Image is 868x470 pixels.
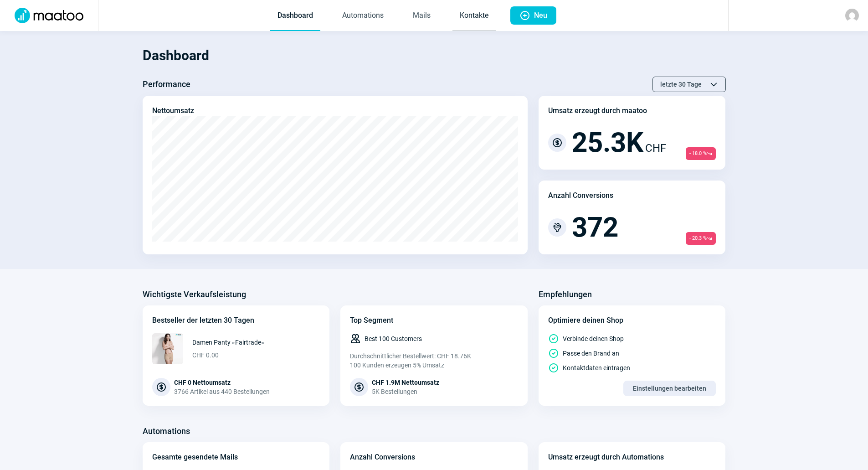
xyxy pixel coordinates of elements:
[174,387,270,396] div: 3766 Artikel aus 440 Bestellungen
[372,387,439,396] div: 5K Bestellungen
[143,287,246,302] h3: Wichtigste Verkaufsleistung
[143,424,190,439] h3: Automations
[534,6,547,25] span: Neu
[152,452,238,463] div: Gesamte gesendete Mails
[9,8,89,23] img: Logo
[548,105,647,116] div: Umsatz erzeugt durch maatoo
[143,77,190,92] h3: Performance
[572,129,643,156] span: 25.3K
[152,333,183,364] img: 68x68
[548,452,664,463] div: Umsatz erzeugt durch Automations
[633,381,706,396] span: Einstellungen bearbeiten
[563,334,624,343] span: Verbinde deinen Shop
[645,140,666,156] span: CHF
[623,381,716,396] button: Einstellungen bearbeiten
[572,214,618,241] span: 372
[563,363,630,372] span: Kontaktdaten eintragen
[548,315,716,326] div: Optimiere deinen Shop
[152,105,194,116] div: Nettoumsatz
[372,378,439,387] div: CHF 1.9M Nettoumsatz
[350,452,415,463] div: Anzahl Conversions
[686,147,716,160] span: - 18.0 %
[406,1,438,31] a: Mails
[686,232,716,245] span: - 20.3 %
[192,338,264,347] span: Damen Panty «Fairtrade»
[548,190,613,201] div: Anzahl Conversions
[452,1,496,31] a: Kontakte
[660,77,702,92] span: letzte 30 Tage
[845,9,859,22] img: avatar
[510,6,556,25] button: Neu
[174,378,270,387] div: CHF 0 Nettoumsatz
[152,315,320,326] div: Bestseller der letzten 30 Tagen
[365,334,422,343] span: Best 100 Customers
[563,349,619,358] span: Passe den Brand an
[350,315,518,326] div: Top Segment
[350,351,518,370] div: Durchschnittlicher Bestellwert: CHF 18.76K 100 Kunden erzeugen 5% Umsatz
[270,1,320,31] a: Dashboard
[539,287,592,302] h3: Empfehlungen
[335,1,391,31] a: Automations
[192,351,264,360] span: CHF 0.00
[143,40,726,71] h1: Dashboard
